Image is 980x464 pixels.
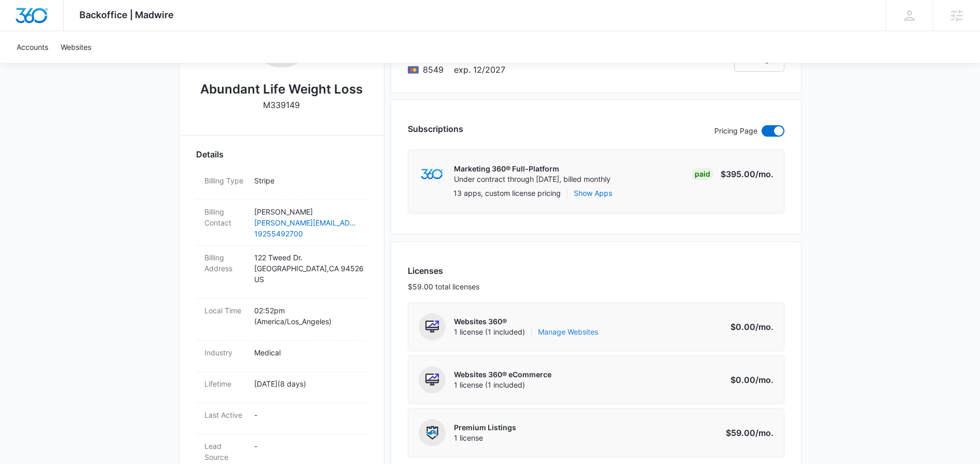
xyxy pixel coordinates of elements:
[196,299,367,341] div: Local Time02:52pm (America/Los_Angeles)
[725,321,774,333] p: $0.00
[254,228,359,239] a: 19255492700
[574,188,612,198] button: Show Apps
[725,427,774,439] p: $59.00
[204,347,246,358] dt: Industry
[200,80,363,99] h2: Abundant Life Weight Loss
[254,378,359,389] p: [DATE] ( 8 days )
[196,403,367,434] div: Last Active-
[755,375,774,385] span: /mo.
[204,378,246,389] dt: Lifetime
[204,305,246,316] dt: Local Time
[254,206,359,217] p: [PERSON_NAME]
[725,374,774,386] p: $0.00
[692,168,713,180] div: Paid
[454,327,598,337] span: 1 license (1 included)
[454,433,516,443] span: 1 license
[254,175,359,186] p: Stripe
[453,188,561,198] p: 13 apps, custom license pricing
[454,164,611,174] p: Marketing 360® Full-Platform
[421,169,443,180] img: marketing360Logo
[454,174,611,184] p: Under contract through [DATE], billed monthly
[454,380,551,390] span: 1 license (1 included)
[408,264,479,277] h3: Licenses
[454,369,551,380] p: Websites 360® eCommerce
[196,246,367,299] div: Billing Address122 Tweed Dr.[GEOGRAPHIC_DATA],CA 94526US
[254,305,359,327] p: 02:52pm ( America/Los_Angeles )
[263,99,300,111] p: M339149
[721,168,774,180] p: $395.00
[204,441,246,462] dt: Lead Source
[254,347,359,358] p: Medical
[254,409,359,420] p: -
[196,200,367,246] div: Billing Contact[PERSON_NAME][PERSON_NAME][EMAIL_ADDRESS][DOMAIN_NAME]19255492700
[755,322,774,332] span: /mo.
[408,123,463,135] h3: Subscriptions
[204,175,246,186] dt: Billing Type
[755,169,774,179] span: /mo.
[196,372,367,403] div: Lifetime[DATE](8 days)
[196,148,224,161] span: Details
[10,31,54,63] a: Accounts
[408,281,479,292] p: $59.00 total licenses
[79,9,174,20] span: Backoffice | Madwire
[254,217,359,228] a: [PERSON_NAME][EMAIL_ADDRESS][DOMAIN_NAME]
[538,327,598,337] a: Manage Websites
[755,428,774,438] span: /mo.
[204,206,246,228] dt: Billing Contact
[454,422,516,433] p: Premium Listings
[204,409,246,420] dt: Last Active
[423,63,444,76] span: Mastercard ending with
[196,169,367,200] div: Billing TypeStripe
[454,316,598,327] p: Websites 360®
[196,341,367,372] div: IndustryMedical
[254,252,359,285] p: 122 Tweed Dr. [GEOGRAPHIC_DATA] , CA 94526 US
[54,31,98,63] a: Websites
[204,252,246,274] dt: Billing Address
[714,125,757,137] p: Pricing Page
[254,441,359,452] p: -
[454,63,505,76] span: exp. 12/2027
